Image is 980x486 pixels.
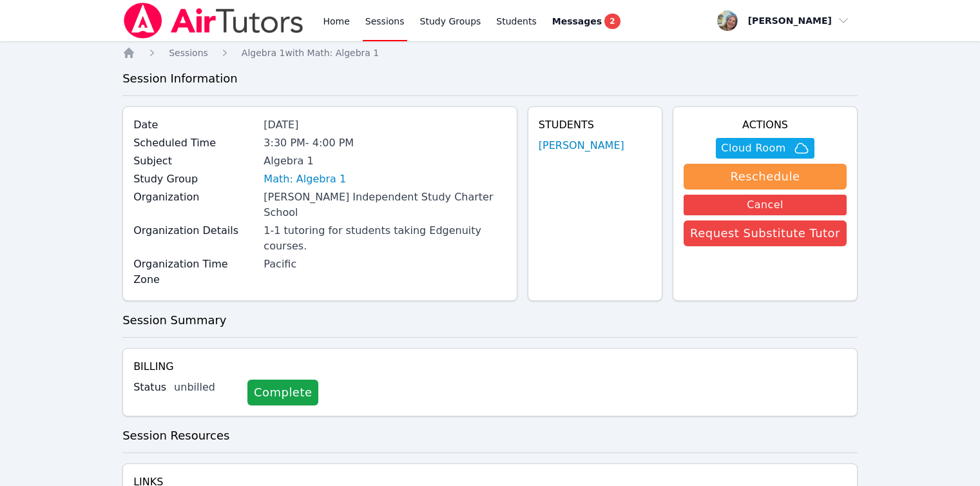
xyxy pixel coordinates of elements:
label: Organization [133,190,256,205]
button: Request Substitute Tutor [684,220,847,246]
a: [PERSON_NAME] [539,138,624,153]
h3: Session Summary [122,311,858,329]
label: Organization Details [133,223,256,238]
span: Cloud Room [721,141,785,156]
span: Messages [552,15,602,28]
h4: Billing [133,359,847,374]
a: Complete [247,380,318,405]
div: 1-1 tutoring for students taking Edgenuity courses. [264,223,506,254]
a: Algebra 1with Math: Algebra 1 [242,46,379,59]
h3: Session Information [122,70,858,88]
span: Algebra 1 with Math: Algebra 1 [242,48,379,58]
label: Subject [133,153,256,169]
span: Sessions [169,48,208,58]
button: Cancel [684,195,847,215]
div: [PERSON_NAME] Independent Study Charter School [264,190,506,220]
label: Status [133,380,166,395]
div: Pacific [264,257,506,272]
nav: Breadcrumb [122,46,858,59]
a: Sessions [169,46,208,59]
label: Study Group [133,171,256,187]
div: unbilled [174,380,237,395]
img: Air Tutors [122,3,305,39]
button: Reschedule [684,164,847,190]
a: Math: Algebra 1 [264,171,346,187]
span: 2 [604,14,620,29]
button: Cloud Room [716,138,814,159]
label: Date [133,117,256,133]
label: Organization Time Zone [133,257,256,287]
div: [DATE] [264,117,506,133]
h4: Students [539,117,651,133]
h4: Actions [684,117,847,133]
div: Algebra 1 [264,153,506,169]
div: 3:30 PM - 4:00 PM [264,135,506,151]
label: Scheduled Time [133,135,256,151]
h3: Session Resources [122,427,858,445]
